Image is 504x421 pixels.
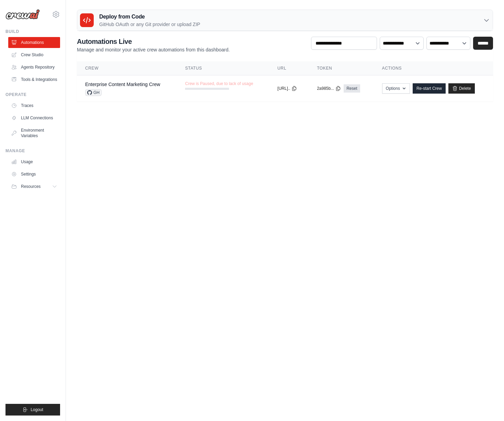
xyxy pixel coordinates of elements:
[8,125,60,141] a: Environment Variables
[77,61,177,75] th: Crew
[99,21,200,28] p: GitHub OAuth or any Git provider or upload ZIP
[77,37,230,46] h2: Automations Live
[85,89,102,96] span: GH
[382,83,410,94] button: Options
[413,83,446,94] a: Re-start Crew
[5,9,40,20] img: Logo
[5,148,60,154] div: Manage
[5,404,60,416] button: Logout
[21,184,41,189] span: Resources
[344,84,360,93] a: Reset
[31,407,43,412] span: Logout
[77,46,230,53] p: Manage and monitor your active crew automations from this dashboard.
[8,74,60,85] a: Tools & Integrations
[177,61,269,75] th: Status
[99,13,200,21] h3: Deploy from Code
[8,49,60,60] a: Crew Studio
[8,112,60,123] a: LLM Connections
[5,29,60,34] div: Build
[8,169,60,180] a: Settings
[269,61,309,75] th: URL
[374,61,493,75] th: Actions
[448,83,475,94] a: Delete
[85,82,160,87] a: Enterprise Content Marketing Crew
[185,81,253,86] span: Crew is Paused, due to lack of usage
[8,181,60,192] button: Resources
[8,156,60,167] a: Usage
[8,37,60,48] a: Automations
[5,92,60,97] div: Operate
[8,100,60,111] a: Traces
[8,62,60,73] a: Agents Repository
[317,86,341,91] button: 2a985b...
[309,61,374,75] th: Token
